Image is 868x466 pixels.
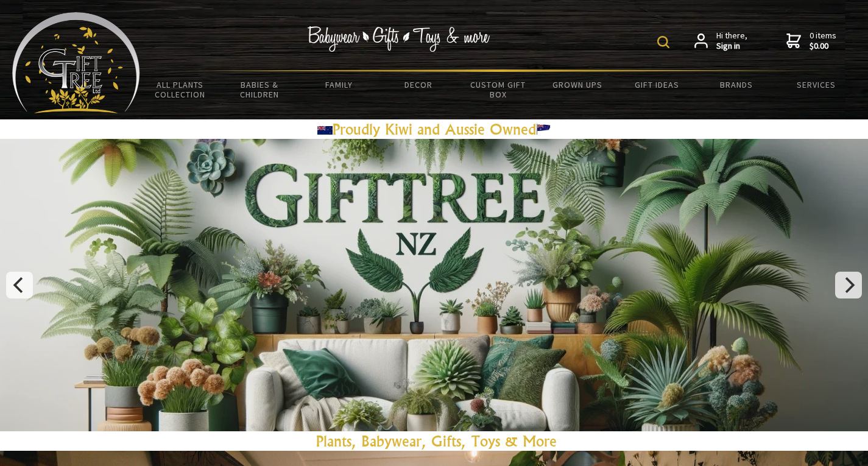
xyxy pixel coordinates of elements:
[777,72,856,97] a: Services
[835,272,862,298] button: Next
[316,432,549,450] a: Plants, Babywear, Gifts, Toys & Mor
[538,72,618,97] a: Grown Ups
[458,72,538,107] a: Custom Gift Box
[617,72,697,97] a: Gift Ideas
[308,26,490,52] img: Babywear - Gifts - Toys & more
[786,30,836,52] a: 0 items$0.00
[697,72,777,97] a: Brands
[716,41,747,52] strong: Sign in
[317,120,551,138] a: Proudly Kiwi and Aussie Owned
[12,12,140,113] img: Babyware - Gifts - Toys and more...
[810,41,836,52] strong: $0.00
[657,36,669,48] img: product search
[379,72,459,97] a: Decor
[299,72,379,97] a: Family
[810,30,836,52] span: 0 items
[220,72,300,107] a: Babies & Children
[694,30,747,52] a: Hi there,Sign in
[6,272,33,298] button: Previous
[140,72,220,107] a: All Plants Collection
[716,30,747,52] span: Hi there,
